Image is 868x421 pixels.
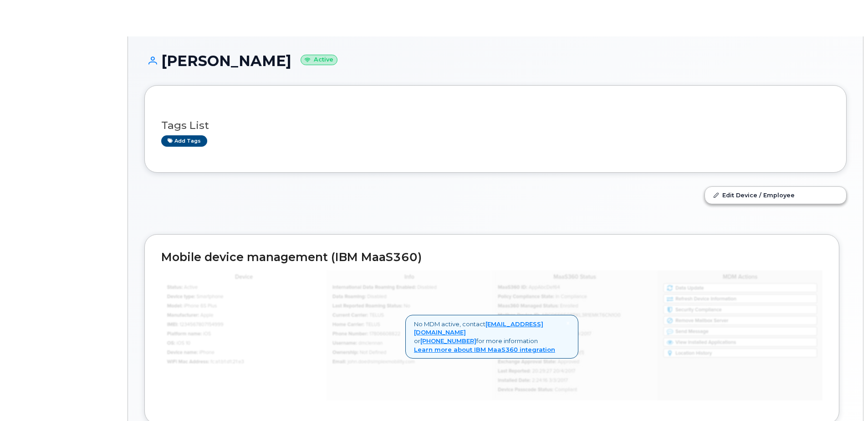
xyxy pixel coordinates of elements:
[161,251,822,264] h2: Mobile device management (IBM MaaS360)
[705,187,846,203] a: Edit Device / Employee
[405,315,578,359] div: No MDM active, contact or for more information
[414,320,543,336] a: [EMAIL_ADDRESS][DOMAIN_NAME]
[566,320,570,327] a: Close
[566,319,570,327] span: ×
[414,346,555,353] a: Learn more about IBM MaaS360 integration
[420,337,476,344] a: [PHONE_NUMBER]
[301,55,337,65] small: Active
[161,135,207,147] a: Add tags
[161,120,830,131] h3: Tags List
[161,270,822,400] img: mdm_maas360_data_lg-147edf4ce5891b6e296acbe60ee4acd306360f73f278574cfef86ac192ea0250.jpg
[144,53,847,69] h1: [PERSON_NAME]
